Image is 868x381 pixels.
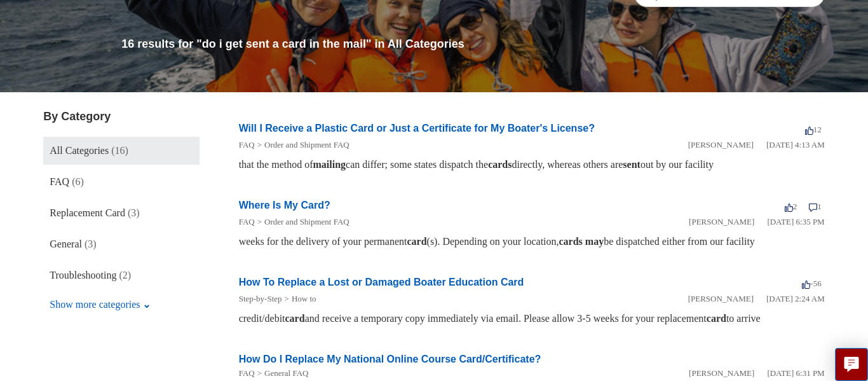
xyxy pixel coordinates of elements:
[43,168,200,196] a: FAQ (6)
[50,145,109,156] span: All Categories
[313,159,346,170] em: mailing
[43,261,200,289] a: Troubleshooting (2)
[785,202,797,211] span: 2
[488,159,512,170] em: cards
[239,367,255,380] li: FAQ
[255,216,349,228] li: Order and Shipment FAQ
[264,217,349,226] a: Order and Shipment FAQ
[43,293,157,317] button: Show more categories
[121,36,824,53] h1: 16 results for "do i get sent a card in the mail" in All Categories
[239,368,255,378] a: FAQ
[50,270,116,281] span: Troubleshooting
[239,277,524,287] a: How To Replace a Lost or Damaged Boater Education Card
[292,294,316,303] a: How to
[50,176,69,187] span: FAQ
[255,139,349,151] li: Order and Shipment FAQ
[264,140,349,149] a: Order and Shipment FAQ
[239,139,255,151] li: FAQ
[111,145,128,156] span: (16)
[239,157,825,172] div: that the method of can differ; some states dispatch the directly, whereas others are out by our f...
[239,234,825,249] div: weeks for the delivery of your permanent (s). Depending on your location, be dispatched either fr...
[688,139,754,151] li: [PERSON_NAME]
[72,176,84,187] span: (6)
[689,367,754,380] li: [PERSON_NAME]
[128,207,140,218] span: (3)
[43,108,200,125] h3: By Category
[43,137,200,165] a: All Categories (16)
[767,368,824,378] time: 01/05/2024, 18:31
[559,236,583,247] em: cards
[43,199,200,227] a: Replacement Card (3)
[255,367,309,380] li: General FAQ
[239,140,255,149] a: FAQ
[689,216,754,228] li: [PERSON_NAME]
[766,294,825,303] time: 03/11/2022, 02:24
[585,236,604,247] em: may
[805,125,822,134] span: 12
[239,200,330,211] a: Where Is My Card?
[802,279,821,288] span: -56
[50,207,125,218] span: Replacement Card
[239,354,541,364] a: How Do I Replace My National Online Course Card/Certificate?
[809,202,822,211] span: 1
[282,293,316,305] li: How to
[239,294,282,303] a: Step-by-Step
[239,217,255,226] a: FAQ
[85,239,97,249] span: (3)
[767,217,824,226] time: 01/05/2024, 18:35
[707,313,726,324] em: card
[43,230,200,258] a: General (3)
[239,311,825,326] div: credit/debit and receive a temporary copy immediately via email. Please allow 3-5 weeks for your ...
[285,313,305,324] em: card
[239,293,282,305] li: Step-by-Step
[688,293,754,305] li: [PERSON_NAME]
[119,270,132,281] span: (2)
[623,159,641,170] em: sent
[766,140,825,149] time: 03/16/2022, 04:13
[239,123,595,134] a: Will I Receive a Plastic Card or Just a Certificate for My Boater's License?
[407,236,426,247] em: card
[50,239,82,249] span: General
[835,348,868,381] button: Live chat
[239,216,255,228] li: FAQ
[264,368,308,378] a: General FAQ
